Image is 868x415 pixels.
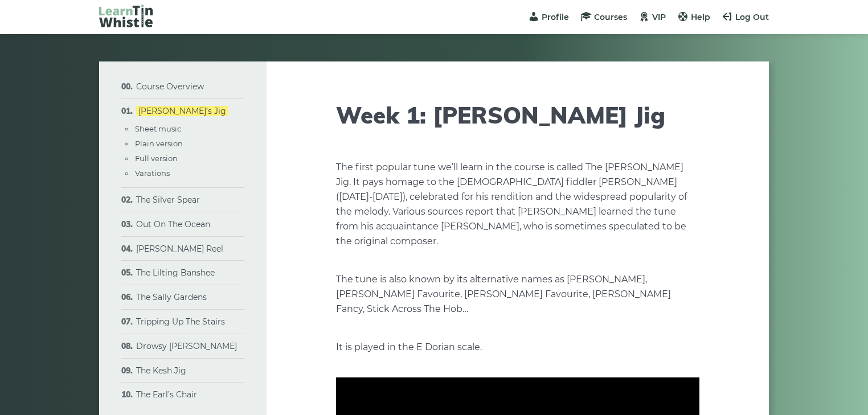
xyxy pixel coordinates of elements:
a: Tripping Up The Stairs [136,317,225,327]
a: Varations [135,169,170,178]
a: The Sally Gardens [136,292,207,302]
a: The Lilting Banshee [136,268,215,278]
p: It is played in the E Dorian scale. [336,340,699,355]
a: Out On The Ocean [136,219,210,229]
span: VIP [652,12,666,22]
span: Courses [594,12,627,22]
a: Plain version [135,139,183,148]
a: [PERSON_NAME] Reel [136,244,223,254]
p: The first popular tune we’ll learn in the course is called The [PERSON_NAME] Jig. It pays homage ... [336,160,699,249]
a: Drowsy [PERSON_NAME] [136,341,237,351]
a: Log Out [722,12,769,22]
a: The Silver Spear [136,195,200,205]
a: VIP [638,12,666,22]
a: Course Overview [136,81,204,92]
a: [PERSON_NAME]’s Jig [136,106,228,116]
h1: Week 1: [PERSON_NAME] Jig [336,101,699,129]
a: Courses [580,12,627,22]
a: Full version [135,154,178,163]
a: Help [677,12,710,22]
a: The Earl’s Chair [136,389,197,400]
img: LearnTinWhistle.com [99,5,153,27]
p: The tune is also known by its alternative names as [PERSON_NAME], [PERSON_NAME] Favourite, [PERSO... [336,272,699,317]
a: The Kesh Jig [136,365,186,376]
span: Profile [542,12,569,22]
span: Help [691,12,710,22]
a: Profile [528,12,569,22]
span: Log Out [735,12,769,22]
a: Sheet music [135,124,181,133]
